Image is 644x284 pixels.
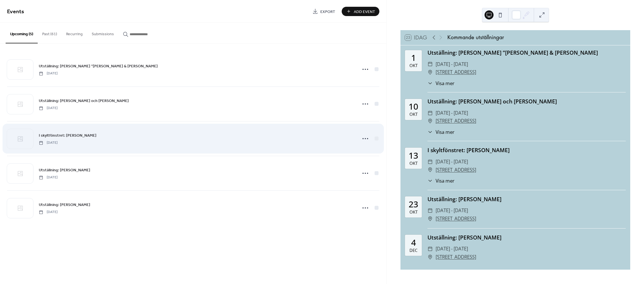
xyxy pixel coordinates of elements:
[427,80,433,87] div: ​
[62,23,87,43] button: Recurring
[436,166,476,174] a: [STREET_ADDRESS]
[436,109,468,117] span: [DATE] - [DATE]
[409,210,418,214] div: okt
[409,248,417,252] div: dec
[6,23,38,43] button: Upcoming (5)
[436,117,476,125] a: [STREET_ADDRESS]
[427,177,454,184] button: ​Visa mer
[39,63,158,69] span: Utställning: [PERSON_NAME] ”[PERSON_NAME] & [PERSON_NAME]
[427,166,433,174] div: ​
[39,71,58,76] span: [DATE]
[427,253,433,261] div: ​
[354,9,375,15] span: Add Event
[427,109,433,117] div: ​
[427,80,454,87] button: ​Visa mer
[427,158,433,166] div: ​
[39,133,96,139] span: I skyltfönstret: [PERSON_NAME]
[409,151,418,160] div: 13
[39,167,90,173] a: Utställning: [PERSON_NAME]
[409,112,418,116] div: okt
[39,140,58,145] span: [DATE]
[427,215,433,223] div: ​
[436,177,454,184] span: Visa mer
[39,202,90,208] span: Utställning: [PERSON_NAME]
[427,68,433,76] div: ​
[39,63,158,69] a: Utställning: [PERSON_NAME] ”[PERSON_NAME] & [PERSON_NAME]
[436,80,454,87] span: Visa mer
[436,128,454,136] span: Visa mer
[7,6,24,17] span: Events
[436,245,468,253] span: [DATE] - [DATE]
[427,117,433,125] div: ​
[320,9,335,15] span: Export
[427,128,454,136] button: ​Visa mer
[427,207,433,215] div: ​
[39,167,90,173] span: Utställning: [PERSON_NAME]
[447,34,504,42] div: Kommande utställningar
[436,158,468,166] span: [DATE] - [DATE]
[436,68,476,76] a: [STREET_ADDRESS]
[411,238,416,247] div: 4
[436,253,476,261] a: [STREET_ADDRESS]
[427,49,626,57] div: Utställning: [PERSON_NAME] ”[PERSON_NAME] & [PERSON_NAME]
[39,97,129,104] a: Utställning: [PERSON_NAME] och [PERSON_NAME]
[427,245,433,253] div: ​
[39,210,58,215] span: [DATE]
[427,97,626,106] div: Utställning: [PERSON_NAME] och [PERSON_NAME]
[39,132,96,139] a: I skyltfönstret: [PERSON_NAME]
[409,63,418,68] div: okt
[436,215,476,223] a: [STREET_ADDRESS]
[39,98,129,104] span: Utställning: [PERSON_NAME] och [PERSON_NAME]
[38,23,62,43] button: Past (61)
[427,177,433,184] div: ​
[427,195,626,203] div: Utställning: [PERSON_NAME]
[436,60,468,68] span: [DATE] - [DATE]
[427,234,626,242] div: Utställning: [PERSON_NAME]
[427,60,433,68] div: ​
[87,23,118,43] button: Submissions
[411,54,416,62] div: 1
[409,161,418,165] div: okt
[427,128,433,136] div: ​
[409,102,418,111] div: 10
[427,146,626,154] div: I skyltfönstret: [PERSON_NAME]
[39,106,58,111] span: [DATE]
[436,207,468,215] span: [DATE] - [DATE]
[409,200,418,208] div: 23
[308,7,339,16] a: Export
[342,7,379,16] button: Add Event
[39,175,58,180] span: [DATE]
[39,201,90,208] a: Utställning: [PERSON_NAME]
